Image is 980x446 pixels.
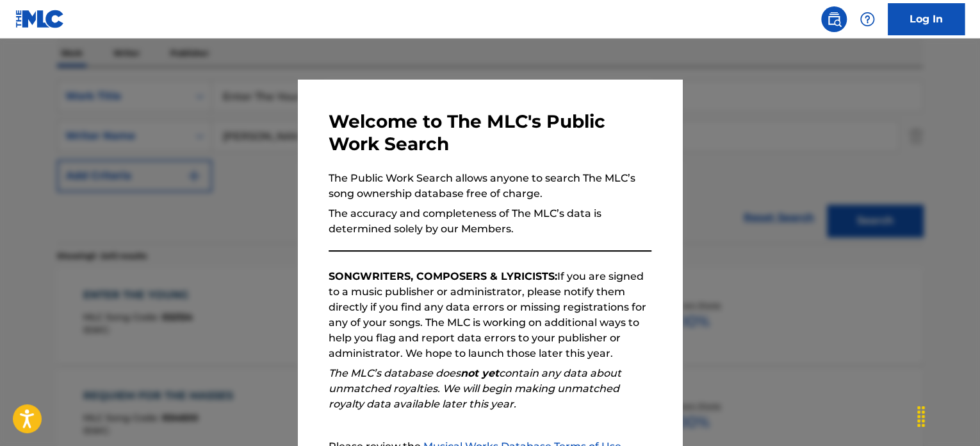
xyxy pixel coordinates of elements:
[329,206,651,237] p: The accuracy and completeness of The MLC’s data is determined solely by our Members.
[329,270,557,282] strong: SONGWRITERS, COMPOSERS & LYRICISTS:
[888,3,965,35] a: Log In
[860,12,875,27] img: help
[461,367,499,379] strong: not yet
[329,171,651,202] p: The Public Work Search allows anyone to search The MLC’s song ownership database free of charge.
[329,367,621,410] em: The MLC’s database does contain any data about unmatched royalties. We will begin making unmatche...
[15,10,65,28] img: MLC Logo
[916,384,980,446] iframe: Chat Widget
[854,6,880,32] div: Help
[911,397,931,436] div: Drag
[329,110,651,155] h3: Welcome to The MLC's Public Work Search
[826,12,842,27] img: search
[329,269,651,361] p: If you are signed to a music publisher or administrator, please notify them directly if you find ...
[821,6,847,32] a: Public Search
